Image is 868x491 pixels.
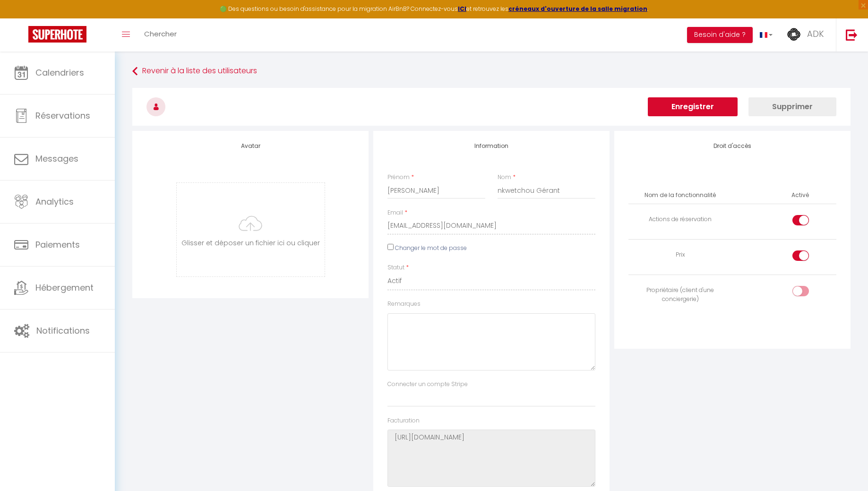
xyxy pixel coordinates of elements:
[132,63,851,80] a: Revenir à la liste des utilisateurs
[807,28,824,40] span: ADK
[36,325,90,336] span: Notifications
[35,282,94,293] span: Hébergement
[387,263,404,272] label: Statut
[35,110,90,121] span: Réservations
[387,380,468,389] label: Connecter un compte Stripe
[748,97,836,116] button: Supprimer
[137,18,184,52] a: Chercher
[387,143,595,149] h4: Information
[632,250,729,259] div: Prix
[787,27,801,42] img: ...
[35,153,78,164] span: Messages
[144,29,177,39] span: Chercher
[35,67,84,78] span: Calendriers
[648,97,738,116] button: Enregistrer
[387,416,420,425] label: Facturation
[28,26,86,43] img: Super Booking
[632,215,729,224] div: Actions de réservation
[687,27,753,43] button: Besoin d'aide ?
[387,300,421,309] label: Remarques
[35,196,74,207] span: Analytics
[780,18,836,52] a: ... ADK
[628,143,836,149] h4: Droit d'accès
[846,29,858,41] img: logout
[387,173,410,182] label: Prénom
[628,187,732,204] th: Nom de la fonctionnalité
[146,143,354,149] h4: Avatar
[395,244,467,253] label: Changer le mot de passe
[788,187,813,204] th: Activé
[458,5,466,13] a: ICI
[498,173,511,182] label: Nom
[508,5,647,13] a: créneaux d'ouverture de la salle migration
[35,239,80,250] span: Paiements
[387,208,403,217] label: Email
[632,286,729,304] div: Propriétaire (client d'une conciergerie)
